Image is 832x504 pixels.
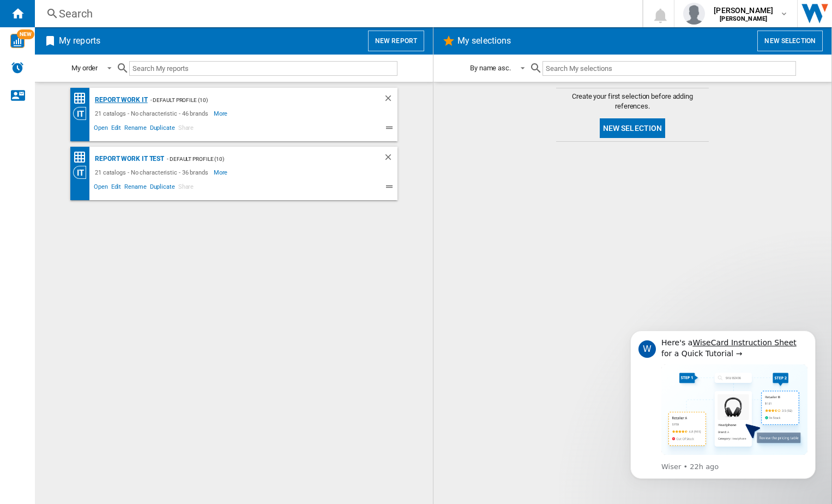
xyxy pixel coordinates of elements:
[177,123,196,136] span: Share
[214,166,230,179] span: More
[129,61,397,76] input: Search My reports
[92,166,214,179] div: 21 catalogs - No characteristic - 36 brands
[71,64,98,72] div: My order
[11,61,24,74] img: alerts-logo.svg
[383,152,397,166] div: Delete
[73,107,92,120] div: Category View
[177,182,196,195] span: Share
[542,61,796,76] input: Search My selections
[556,92,709,111] span: Create your first selection before adding references.
[73,166,92,179] div: Category View
[757,31,823,51] button: New selection
[59,6,614,21] div: Search
[92,107,214,120] div: 21 catalogs - No characteristic - 46 brands
[720,15,767,22] b: [PERSON_NAME]
[148,93,361,107] div: - Default profile (10)
[470,64,511,72] div: By name asc.
[10,34,25,48] img: wise-card.svg
[73,151,92,164] div: Price Matrix
[123,123,148,136] span: Rename
[600,118,666,138] button: New selection
[110,182,123,195] span: Edit
[148,182,177,195] span: Duplicate
[92,93,148,107] div: Report Work it
[92,182,110,195] span: Open
[123,182,148,195] span: Rename
[57,31,103,51] h2: My reports
[110,123,123,136] span: Edit
[164,152,361,166] div: - Default profile (10)
[368,31,424,51] button: New report
[683,3,705,25] img: profile.jpg
[73,92,92,105] div: Price Matrix
[383,93,397,107] div: Delete
[148,123,177,136] span: Duplicate
[714,5,773,16] span: [PERSON_NAME]
[17,29,34,39] span: NEW
[92,152,164,166] div: Report Work it test
[214,107,230,120] span: More
[455,31,513,51] h2: My selections
[92,123,110,136] span: Open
